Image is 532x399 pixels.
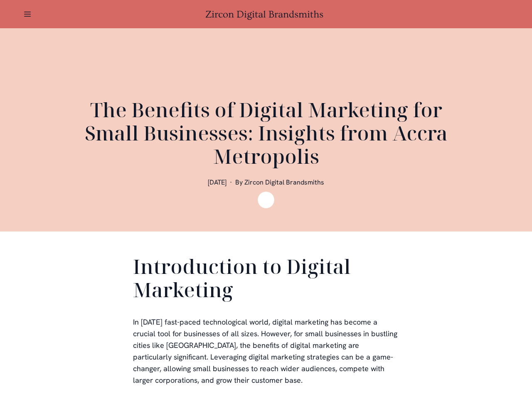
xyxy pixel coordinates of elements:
[258,192,274,208] img: Zircon Digital Brandsmiths
[66,98,465,168] h1: The Benefits of Digital Marketing for Small Businesses: Insights from Accra Metropolis
[208,178,227,187] span: [DATE]
[230,178,232,187] span: ·
[205,9,327,20] a: Zircon Digital Brandsmiths
[235,178,324,187] span: By Zircon Digital Brandsmiths
[133,255,399,305] h2: Introduction to Digital Marketing
[133,316,399,386] p: In [DATE] fast-paced technological world, digital marketing has become a crucial tool for busines...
